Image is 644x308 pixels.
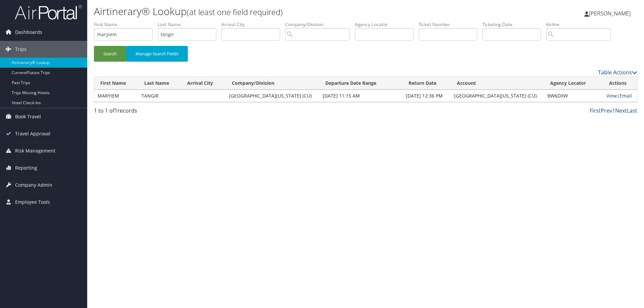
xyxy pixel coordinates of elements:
span: Employee Tools [15,194,50,210]
th: First Name: activate to sort column ascending [94,77,138,90]
td: MARYIEM [94,90,138,102]
label: Ticket Number [419,21,482,28]
span: Company Admin [15,177,52,193]
th: Arrival City: activate to sort column ascending [181,77,226,90]
th: Departure Date Range: activate to sort column ascending [319,77,402,90]
th: Actions [603,77,637,90]
th: Agency Locator: activate to sort column ascending [544,77,603,90]
th: Company/Division [226,77,319,90]
img: airportal-logo.png [15,4,82,20]
span: [PERSON_NAME] [589,10,631,17]
span: 1 [114,107,117,114]
button: Manage Search Fields [126,46,188,62]
label: Ticketing Date [482,21,546,28]
a: Next [615,107,627,114]
label: Arrival City [221,21,285,28]
td: [GEOGRAPHIC_DATA][US_STATE] (CU) [451,90,544,102]
span: Reporting [15,160,37,176]
a: View [606,93,617,99]
label: Last Name [158,21,221,28]
td: | [603,90,637,102]
small: (at least one field required) [187,6,283,17]
div: 1 to 1 of records [94,107,222,118]
th: Last Name: activate to sort column ascending [138,77,181,90]
td: [DATE] 12:36 PM [402,90,451,102]
th: Account: activate to sort column ascending [451,77,544,90]
label: Agency Locator [355,21,419,28]
h1: Airtinerary® Lookup [94,4,456,18]
span: Dashboards [15,24,42,41]
span: Travel Approval [15,125,50,142]
label: First Name [94,21,158,28]
a: Table Actions [598,69,637,76]
span: Book Travel [15,108,41,125]
a: Prev [601,107,612,114]
td: [DATE] 11:15 AM [319,90,402,102]
span: Risk Management [15,142,55,159]
td: BW6DXW [544,90,603,102]
label: Airline [546,21,616,28]
td: TANGIR [138,90,181,102]
a: Last [627,107,637,114]
span: Trips [15,41,26,58]
th: Return Date: activate to sort column ascending [402,77,451,90]
td: [GEOGRAPHIC_DATA][US_STATE] (CU) [226,90,319,102]
a: First [590,107,601,114]
a: [PERSON_NAME] [584,3,637,23]
a: Email [620,93,632,99]
button: Search [94,46,126,62]
a: 1 [612,107,615,114]
label: Company/Division [285,21,355,28]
